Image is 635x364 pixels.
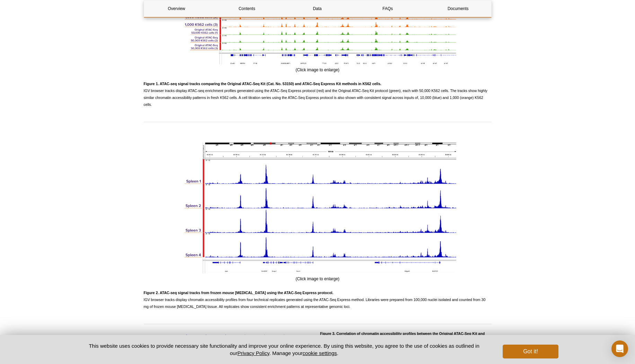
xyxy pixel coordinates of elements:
img: ATAC-Seq Express Spleen Data [179,134,456,273]
p: This website uses cookies to provide necessary site functionality and improve your online experie... [77,342,492,357]
strong: Figure 1. ATAC-seq signal tracks comparing the Original ATAC-Seq Kit (Cat. No. 53150) and ATAC-Se... [144,82,381,86]
a: Contents [214,0,280,17]
button: cookie settings [302,350,337,356]
a: Overview [144,0,209,17]
strong: Figure 2. ATAC-seq signal tracks from frozen mouse [MEDICAL_DATA] using the ATAC-Seq Express prot... [144,291,334,295]
button: Got it! [503,345,558,358]
span: IGV browser tracks display chromatin accessibility profiles from four technical replicates genera... [144,291,486,309]
a: Privacy Policy [237,350,269,356]
span: IGV browser tracks display ATAC-seq enrichment profiles generated using the ATAC-Seq Express prot... [144,82,487,107]
strong: Figure 3. Correlation of chromatin accessibility profiles between the Original ATAC-Seq Kit and A... [320,331,485,343]
a: Documents [425,0,491,17]
a: FAQs [355,0,420,17]
a: Data [285,0,350,17]
div: (Click image to enlarge) [144,134,492,282]
div: Open Intercom Messenger [611,340,628,357]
